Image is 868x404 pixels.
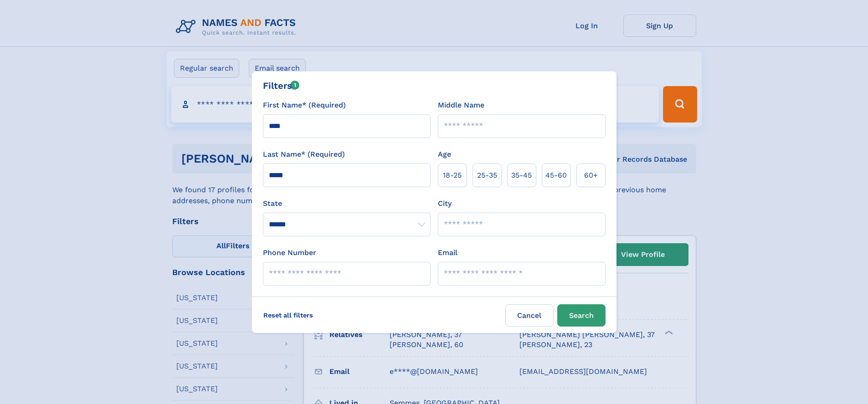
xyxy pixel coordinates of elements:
[263,149,345,160] label: Last Name* (Required)
[257,304,319,326] label: Reset all filters
[505,304,554,327] label: Cancel
[438,247,457,258] label: Email
[584,170,598,181] span: 60+
[438,149,451,160] label: Age
[438,100,484,111] label: Middle Name
[263,247,316,258] label: Phone Number
[263,198,431,209] label: State
[438,198,452,209] label: City
[557,304,606,327] button: Search
[263,100,346,111] label: First Name* (Required)
[477,170,497,181] span: 25‑35
[511,170,532,181] span: 35‑45
[443,170,462,181] span: 18‑25
[545,170,567,181] span: 45‑60
[263,79,300,92] div: Filters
